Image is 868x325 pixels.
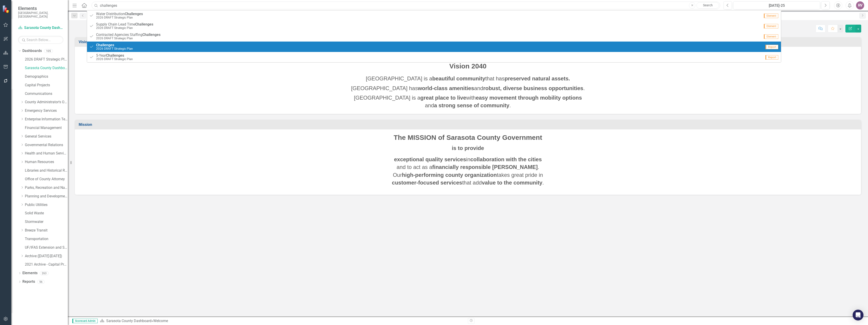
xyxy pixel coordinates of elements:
strong: Challenges [135,22,153,26]
a: Parks, Recreation and Natural Resources [25,185,68,190]
strong: Challenges [125,12,143,16]
a: Demographics [25,74,68,79]
strong: financially responsible [PERSON_NAME] [432,164,538,170]
small: 2026 DRAFT Strategic Plan [96,57,133,61]
small: 2026 DRAFT Strategic Plan [96,16,143,19]
a: Enterprise Information Technology [25,117,68,122]
span: The MISSION of Sarasota County Government [394,134,542,141]
strong: Challenges [142,33,160,37]
strong: easy movement through mobility options [476,95,582,101]
span: Element [764,14,778,18]
strong: world-class amenities [418,85,474,91]
a: Planning and Development Services [25,194,68,199]
strong: Challenges [96,43,114,47]
a: Search [696,2,719,9]
button: RV [856,1,864,9]
small: 2026 DRAFT Strategic Plan [96,37,160,40]
span: Element [764,24,778,28]
span: [GEOGRAPHIC_DATA] is a with and . [354,95,582,108]
a: Emergency Services [25,108,68,113]
span: Report [765,55,778,60]
a: Health and Human Services [25,151,68,156]
a: Supply Chain Lead TimeChallenges2026 DRAFT Strategic PlanElement [87,21,781,31]
div: [DATE]-25 [735,3,818,8]
strong: customer-focused services [392,180,462,186]
a: Challenges2026 DRAFT Strategic PlanReport [87,42,781,52]
a: Sarasota County Dashboard [106,319,151,323]
a: UF/IFAS Extension and Sustainability [25,245,68,250]
span: in and to act as a . Our takes great pride in that add . [392,156,544,186]
a: Libraries and Historical Resources [25,168,68,173]
strong: collaboration with the cities [470,156,542,162]
div: 105 [44,49,53,53]
strong: is to provide [452,145,484,151]
a: Sarasota County Dashboard [25,65,68,71]
a: Water DistributionChallenges2026 DRAFT Strategic PlanElement [87,10,781,21]
small: [GEOGRAPHIC_DATA], [GEOGRAPHIC_DATA] [18,11,63,19]
div: Open Intercom Messenger [853,310,863,320]
strong: exceptional quality services [394,156,466,162]
a: Office of County Attorney [25,177,68,182]
a: Capital Projects [25,83,68,88]
span: Scorecard Admin [72,319,98,323]
a: Reports [22,279,35,284]
div: » [100,318,465,324]
span: [GEOGRAPHIC_DATA] has and . [351,85,585,91]
div: 263 [40,271,49,275]
span: Supply Chain Lead Time [96,22,153,26]
strong: a strong sense of community [434,102,509,108]
span: Water Distribution [96,12,143,16]
a: General Services [25,134,68,139]
small: 2026 DRAFT Strategic Plan [96,47,133,50]
a: 2026 DRAFT Strategic Plan [25,57,68,62]
img: ClearPoint Strategy [2,5,10,13]
a: Breeze Transit [25,228,68,233]
strong: beautiful community [432,75,485,82]
strong: robust, diverse business opportunities [483,85,583,91]
input: Search Below... [18,36,63,44]
a: Stormwater [25,219,68,224]
a: 5-YearChallenges2026 DRAFT Strategic PlanReport [87,52,781,62]
span: Elements [18,6,63,11]
a: Human Resources [25,159,68,165]
span: [GEOGRAPHIC_DATA] is a that has [366,75,570,82]
div: Welcome [153,319,168,323]
span: 5-Year [96,54,133,58]
a: Transportation [25,236,68,242]
a: Public Utilities [25,202,68,208]
strong: value to the community [482,180,542,186]
a: Dashboards [22,48,42,54]
a: Contracted Agencies StaffingChallenges2026 DRAFT Strategic PlanElement [87,31,781,42]
a: Archive ([DATE]-[DATE]) [25,254,68,259]
span: Element [764,34,778,39]
button: [DATE]-25 [733,1,820,9]
h3: Vision [79,40,859,44]
a: Solid Waste [25,211,68,216]
small: 2026 DRAFT Strategic Plan [96,26,153,30]
a: Financial Management [25,125,68,131]
a: Sarasota County Dashboard [18,25,63,30]
strong: high-performing county organization [402,172,497,178]
span: Report [765,45,778,49]
h3: Mission [79,123,859,127]
span: Contracted Agencies Staffing [96,33,160,37]
strong: Challenges [106,53,124,58]
strong: preserved natural assets. [505,75,570,82]
a: Communications [25,91,68,96]
a: Governmental Relations [25,143,68,148]
a: Elements [22,271,38,276]
a: County Administrator's Office [25,100,68,105]
a: 2021 Archive - Capital Projects [25,262,68,267]
strong: great place to live [420,95,466,101]
input: Search ClearPoint... [92,2,720,9]
span: Vision 2040 [449,62,487,70]
div: 56 [37,280,45,284]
